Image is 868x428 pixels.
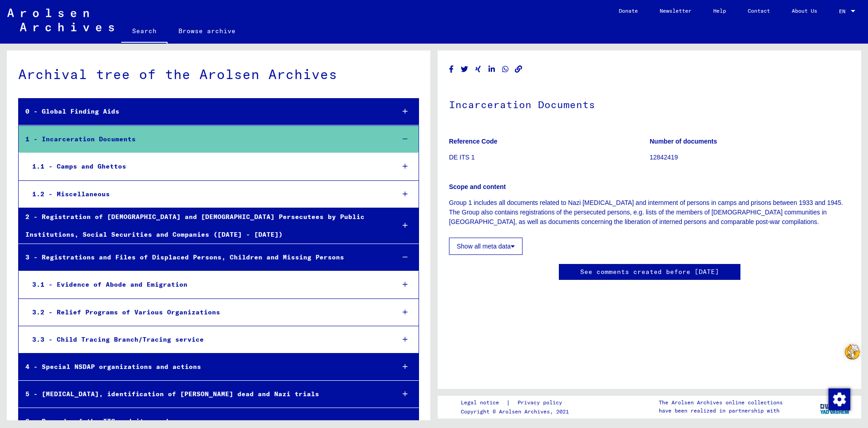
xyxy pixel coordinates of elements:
[460,64,469,75] button: Share on Twitter
[650,153,850,162] p: 12842419
[25,276,388,294] div: 3.1 - Evidence of Abode and Emigration
[7,9,114,31] img: Arolsen_neg.svg
[25,158,388,175] div: 1.1 - Camps and Ghettos
[650,138,717,145] b: Number of documents
[461,408,573,416] p: Copyright © Arolsen Archives, 2021
[19,130,388,148] div: 1 - Incarceration Documents
[514,64,523,75] button: Copy link
[829,388,850,410] img: Change consent
[447,64,456,75] button: Share on Facebook
[19,385,388,403] div: 5 - [MEDICAL_DATA], identification of [PERSON_NAME] dead and Nazi trials
[168,20,247,42] a: Browse archive
[19,249,388,266] div: 3 - Registrations and Files of Displaced Persons, Children and Missing Persons
[510,398,573,408] a: Privacy policy
[449,198,850,227] p: Group 1 includes all documents related to Nazi [MEDICAL_DATA] and internment of persons in camps ...
[461,398,573,408] div: |
[461,398,506,408] a: Legal notice
[449,183,506,190] b: Scope and content
[18,64,419,85] div: Archival tree of the Arolsen Archives
[580,267,719,277] a: See comments created before [DATE]
[25,185,388,203] div: 1.2 - Miscellaneous
[839,8,849,15] span: EN
[487,64,497,75] button: Share on LinkedIn
[19,358,388,376] div: 4 - Special NSDAP organizations and actions
[121,20,168,44] a: Search
[25,304,388,321] div: 3.2 - Relief Programs of Various Organizations
[501,64,510,75] button: Share on WhatsApp
[659,398,783,407] p: The Arolsen Archives online collections
[449,84,850,124] h1: Incarceration Documents
[25,331,388,348] div: 3.3 - Child Tracing Branch/Tracing service
[473,64,483,75] button: Share on Xing
[449,138,498,145] b: Reference Code
[449,153,649,162] p: DE ITS 1
[449,238,523,255] button: Show all meta data
[19,208,388,244] div: 2 - Registration of [DEMOGRAPHIC_DATA] and [DEMOGRAPHIC_DATA] Persecutees by Public Institutions,...
[659,407,783,415] p: have been realized in partnership with
[818,395,852,418] img: yv_logo.png
[19,103,388,120] div: 0 - Global Finding Aids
